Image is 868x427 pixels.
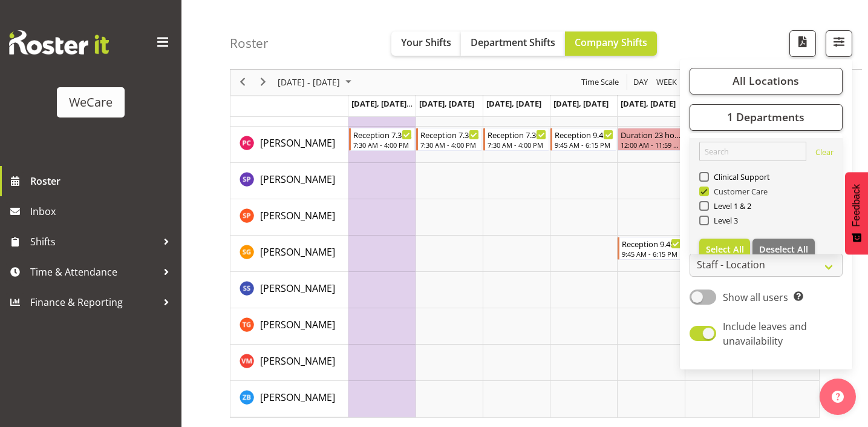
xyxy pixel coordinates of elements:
button: Previous [235,75,251,90]
span: Show all users [723,291,788,304]
span: Include leaves and unavailability [723,320,807,348]
td: Savanna Samson resource [230,272,348,308]
button: Next [255,75,272,90]
div: 12:00 AM - 11:59 PM [621,140,680,150]
span: Select All [706,243,744,255]
div: Penny Clyne-Moffat"s event - Reception 7.30-4 Begin From Wednesday, September 24, 2025 at 7:30:00... [483,128,549,151]
a: [PERSON_NAME] [260,208,335,223]
button: Filter Shifts [826,30,852,57]
button: 1 Departments [690,104,843,131]
span: Customer Care [709,187,768,196]
a: Clear [815,147,834,161]
a: [PERSON_NAME] [260,245,335,259]
span: Your Shifts [401,36,451,49]
div: Penny Clyne-Moffat"s event - Duration 23 hours - Penny Clyne-Moffat Begin From Friday, September ... [618,128,684,151]
span: [PERSON_NAME] [260,282,335,295]
span: 1 Departments [727,110,804,125]
a: [PERSON_NAME] [260,136,335,150]
div: 9:45 AM - 6:15 PM [555,140,613,150]
span: [DATE], [DATE] [486,98,541,109]
div: 7:30 AM - 4:00 PM [353,140,412,150]
td: Tayah Giesbrecht resource [230,308,348,345]
div: Reception 7.30-4 [420,128,479,141]
div: Penny Clyne-Moffat"s event - Reception 7.30-4 Begin From Monday, September 22, 2025 at 7:30:00 AM... [349,128,415,151]
button: All Locations [690,68,843,94]
span: Week [655,75,678,90]
span: Day [632,75,649,90]
span: Department Shifts [471,36,555,49]
span: Time & Attendance [30,263,157,281]
span: [PERSON_NAME] [260,391,335,404]
span: [DATE], [DATE] [351,98,413,109]
div: Sanjita Gurung"s event - Reception 9.45-6.15 Begin From Friday, September 26, 2025 at 9:45:00 AM ... [618,237,684,260]
div: 7:30 AM - 4:00 PM [420,140,479,150]
span: Inbox [30,202,175,220]
button: Timeline Day [631,75,650,90]
div: Duration 23 hours - [PERSON_NAME] [621,128,680,141]
span: Shifts [30,233,157,251]
div: Reception 9.45-6.15 [622,237,680,250]
span: Level 1 & 2 [709,201,752,211]
div: previous period [232,70,253,95]
span: Deselect All [759,243,808,255]
span: Clinical Support [709,172,771,182]
button: Company Shifts [565,31,657,56]
td: Samantha Poultney resource [230,199,348,236]
button: Department Shifts [461,31,565,56]
button: Download a PDF of the roster according to the set date range. [789,30,816,57]
div: next period [253,70,273,95]
span: [PERSON_NAME] [260,245,335,259]
div: Penny Clyne-Moffat"s event - Reception 9.45-6.15 Begin From Thursday, September 25, 2025 at 9:45:... [550,128,616,151]
td: Sanjita Gurung resource [230,236,348,272]
span: [PERSON_NAME] [260,354,335,368]
td: Penny Clyne-Moffat resource [230,127,348,163]
div: Penny Clyne-Moffat"s event - Reception 7.30-4 Begin From Tuesday, September 23, 2025 at 7:30:00 A... [416,128,482,151]
a: [PERSON_NAME] [260,354,335,368]
img: help-xxl-2.png [832,391,844,403]
span: [DATE], [DATE] [621,98,676,109]
div: 9:45 AM - 6:15 PM [622,249,680,259]
div: Reception 9.45-6.15 [555,128,613,141]
span: Feedback [851,184,862,227]
div: September 22 - 28, 2025 [273,70,359,95]
span: [DATE] - [DATE] [276,75,341,90]
button: Time Scale [579,75,621,90]
span: [DATE], [DATE] [419,98,474,109]
div: Reception 7.30-4 [488,128,546,141]
a: [PERSON_NAME] [260,281,335,296]
span: Finance & Reporting [30,293,157,311]
a: [PERSON_NAME] [260,317,335,332]
input: Search [699,142,806,161]
button: September 2025 [276,75,357,90]
span: [PERSON_NAME] [260,209,335,222]
td: Zephy Bennett resource [230,381,348,417]
div: Reception 7.30-4 [353,128,412,141]
button: Your Shifts [391,31,461,56]
img: Rosterit website logo [9,30,109,55]
div: 7:30 AM - 4:00 PM [488,140,546,150]
span: Time Scale [580,75,620,90]
span: [PERSON_NAME] [260,173,335,186]
span: [DATE], [DATE] [553,98,609,109]
h4: Roster [230,36,269,50]
span: Company Shifts [575,36,647,49]
button: Deselect All [752,239,815,260]
span: Roster [30,172,175,190]
a: [PERSON_NAME] [260,390,335,405]
button: Feedback - Show survey [845,172,868,254]
span: Level 3 [709,216,739,225]
span: [PERSON_NAME] [260,136,335,150]
span: [PERSON_NAME] [260,318,335,331]
button: Timeline Week [654,75,679,90]
a: [PERSON_NAME] [260,172,335,187]
td: Viktoriia Molchanova resource [230,345,348,381]
button: Select All [699,239,751,260]
div: WeCare [69,93,113,111]
span: All Locations [733,74,799,88]
td: Sabnam Pun resource [230,163,348,199]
